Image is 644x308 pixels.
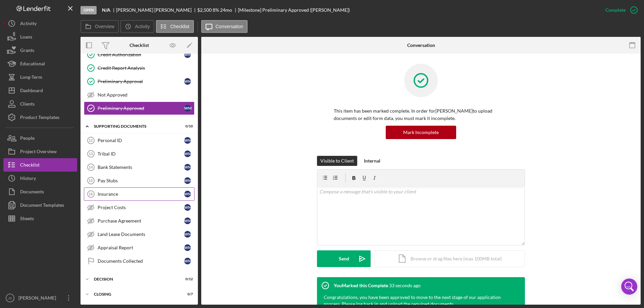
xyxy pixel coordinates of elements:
div: People [20,131,35,146]
tspan: 13 [89,152,93,156]
div: Congratulations, you have been approved to move to the next stage of our application process. Ple... [324,294,512,307]
div: Credit Authorization [98,52,184,57]
a: Preliminary ApprovalWM [84,75,195,88]
div: Closing [94,292,176,296]
div: Insurance [98,191,184,197]
button: Visible to Client [317,156,357,166]
div: Dashboard [20,84,43,99]
div: Sheets [20,212,34,227]
button: Conversation [201,20,248,33]
label: Conversation [216,24,244,29]
button: Product Templates [3,111,77,124]
div: 0 / 7 [181,292,193,296]
div: [Milestone] Preliminary Approved ([PERSON_NAME]) [238,7,350,13]
div: Documents Collected [98,258,184,264]
button: Checklist [156,20,194,33]
a: Educational [3,57,77,70]
div: Conversation [407,43,435,48]
div: Grants [20,44,34,59]
button: Long-Term [3,70,77,84]
tspan: 14 [89,165,93,169]
a: Purchase AgreementWM [84,214,195,228]
button: Activity [120,20,154,33]
div: Loans [20,30,32,45]
a: 14Bank StatementsWM [84,161,195,174]
button: Project Overview [3,145,77,158]
div: Pay Stubs [98,178,184,183]
div: Appraisal Report [98,245,184,250]
tspan: 16 [89,192,93,196]
button: Overview [80,20,119,33]
button: Document Templates [3,198,77,212]
button: People [3,131,77,145]
button: Checklist [3,158,77,172]
button: Dashboard [3,84,77,97]
div: W M [184,231,191,238]
a: 12Personal IDWM [84,134,195,147]
div: W M [184,78,191,85]
a: 15Pay StubsWM [84,174,195,187]
div: Internal [364,156,380,166]
a: Documents CollectedWM [84,254,195,268]
div: [PERSON_NAME] [17,291,60,306]
a: 16InsuranceWM [84,187,195,201]
div: Open Intercom Messenger [621,279,637,295]
a: Preliminary ApprovedWM [84,102,195,115]
button: Send [317,250,371,267]
button: Loans [3,30,77,44]
div: Clients [20,97,35,112]
div: Checklist [129,43,149,48]
tspan: 15 [89,179,93,183]
label: Checklist [170,24,190,29]
button: Documents [3,185,77,198]
button: Clients [3,97,77,111]
button: History [3,172,77,185]
div: Preliminary Approved [98,106,184,111]
div: Activity [20,17,37,32]
div: Preliminary Approval [98,79,184,84]
div: [PERSON_NAME] [PERSON_NAME] [116,7,197,13]
div: 24 mo [220,7,232,13]
p: This item has been marked complete. In order for [PERSON_NAME] to upload documents or edit form d... [334,107,508,122]
div: W M [184,204,191,211]
div: Open [80,6,97,14]
div: Document Templates [20,198,64,213]
div: Educational [20,57,45,72]
div: Project Costs [98,205,184,210]
div: Personal ID [98,138,184,143]
a: Credit AuthorizationWM [84,48,195,61]
div: You Marked this Complete [334,283,388,288]
div: W M [184,150,191,157]
a: Credit Report Analysis [84,61,195,75]
button: Activity [3,17,77,30]
div: W M [184,218,191,224]
a: Not Approved [84,88,195,102]
div: Decision [94,277,176,281]
a: Grants [3,44,77,57]
div: W M [184,177,191,184]
button: Internal [361,156,384,166]
div: 0 / 10 [181,124,193,128]
div: W M [184,244,191,251]
button: Mark Incomplete [386,126,456,139]
div: W M [184,191,191,197]
div: W M [184,105,191,112]
div: 8 % [213,7,219,13]
div: Product Templates [20,111,59,126]
div: Checklist [20,158,40,173]
div: Project Overview [20,145,57,160]
div: 0 / 12 [181,277,193,281]
a: Appraisal ReportWM [84,241,195,254]
tspan: 12 [89,138,93,142]
button: Complete [599,3,641,17]
div: W M [184,51,191,58]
